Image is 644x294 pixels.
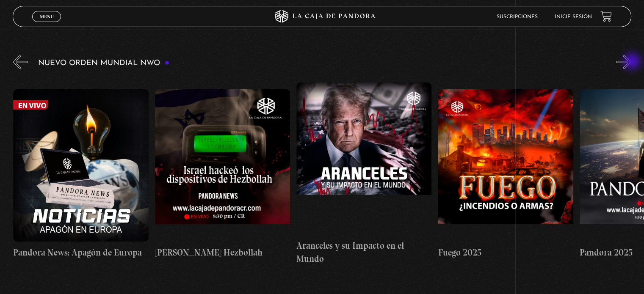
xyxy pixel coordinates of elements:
h4: [PERSON_NAME] Hezbollah [155,246,290,259]
a: Aranceles y su Impacto en el Mundo [296,76,431,272]
span: Menu [40,14,54,19]
a: Pandora News: Apagón de Europa [13,76,148,272]
a: Inicie sesión [555,14,592,19]
h4: Aranceles y su Impacto en el Mundo [296,239,431,266]
span: Cerrar [37,21,57,27]
h4: Pandora News: Apagón de Europa [13,246,148,259]
a: View your shopping cart [600,11,612,22]
button: Next [616,55,631,69]
h3: Nuevo Orden Mundial NWO [38,59,169,67]
button: Previous [13,55,28,69]
a: Fuego 2025 [438,76,573,272]
h4: Fuego 2025 [438,246,573,259]
a: Suscripciones [497,14,538,19]
a: [PERSON_NAME] Hezbollah [155,76,290,272]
